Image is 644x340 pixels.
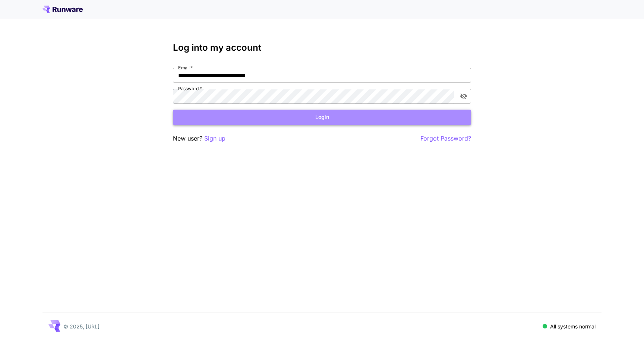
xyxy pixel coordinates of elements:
[173,134,225,143] p: New user?
[550,322,596,330] p: All systems normal
[457,89,470,103] button: toggle password visibility
[178,64,193,71] label: Email
[173,110,471,125] button: Login
[420,134,471,143] button: Forgot Password?
[178,85,202,92] label: Password
[63,322,100,330] p: © 2025, [URL]
[173,42,471,53] h3: Log into my account
[204,134,225,143] button: Sign up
